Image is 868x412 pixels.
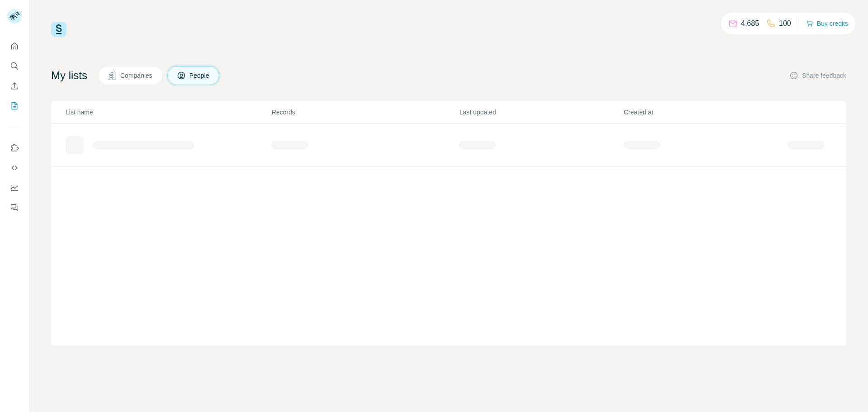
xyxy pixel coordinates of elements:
button: Share feedback [789,71,846,80]
button: Dashboard [7,180,22,196]
p: 100 [779,18,791,29]
p: List name [66,108,271,117]
button: My lists [7,98,22,114]
button: Use Surfe on LinkedIn [7,140,22,156]
button: Buy credits [806,17,848,30]
p: Records [272,108,458,117]
span: Companies [120,71,153,80]
button: Quick start [7,38,22,54]
button: Search [7,58,22,74]
p: Created at [624,108,787,117]
span: People [189,71,210,80]
h4: My lists [51,68,87,83]
p: Last updated [459,108,623,117]
button: Feedback [7,199,22,216]
img: Surfe Logo [51,22,66,37]
button: Enrich CSV [7,78,22,94]
p: 4,685 [741,18,759,29]
button: Use Surfe API [7,160,22,176]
